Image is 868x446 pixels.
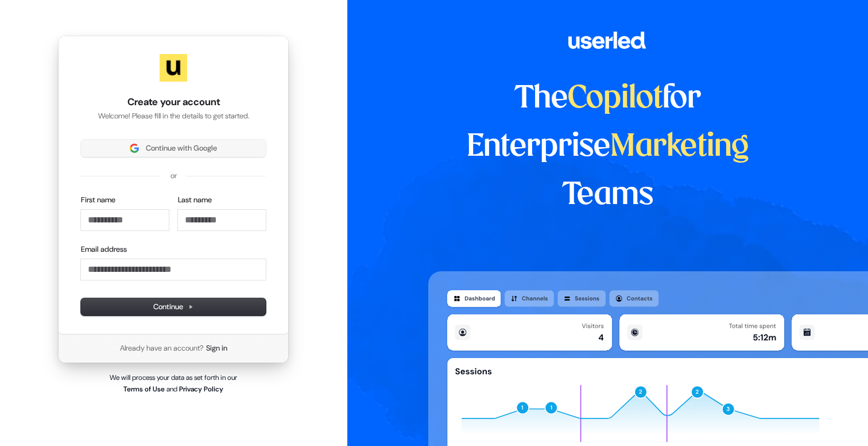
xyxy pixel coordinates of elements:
span: Continue [153,302,193,312]
button: Sign in with GoogleContinue with Google [81,140,266,157]
h1: The for Enterprise Teams [428,75,787,220]
p: Welcome! Please fill in the details to get started. [81,111,266,121]
span: Already have an account? [120,343,204,353]
label: First name [81,195,115,205]
img: Userled [160,54,187,82]
span: Continue with Google [146,143,217,153]
p: We will process your data as set forth in our and [100,372,247,395]
a: Terms of Use [123,385,165,394]
h1: Create your account [81,95,266,109]
p: or [170,171,177,181]
img: Sign in with Google [130,144,139,153]
label: Email address [81,244,127,255]
a: Sign in [206,343,227,353]
button: Continue [81,298,266,316]
label: Last name [178,195,212,205]
a: Privacy Policy [179,385,223,394]
span: Marketing [610,132,749,162]
span: Copilot [568,84,662,114]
